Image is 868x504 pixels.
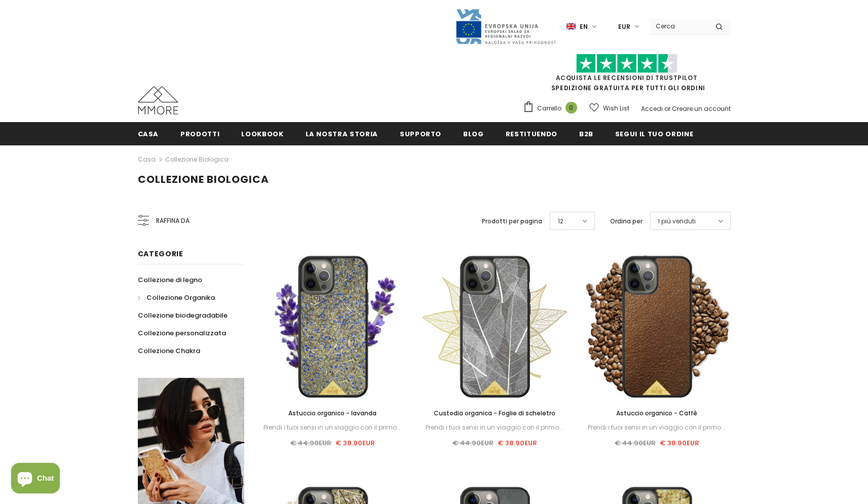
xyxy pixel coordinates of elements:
[165,155,229,164] a: Collezione biologica
[558,216,563,226] span: 12
[138,311,228,320] span: Collezione biodegradabile
[306,122,378,145] a: La nostra storia
[290,438,331,448] span: € 44.90EUR
[463,122,484,145] a: Blog
[138,328,226,338] span: Collezione personalizzata
[241,129,283,139] span: Lookbook
[452,438,494,448] span: € 44.90EUR
[463,129,484,139] span: Blog
[138,324,226,342] a: Collezione personalizzata
[537,103,561,113] span: Carrello
[241,122,283,145] a: Lookbook
[421,408,568,419] a: Custodia organica - Foglie di scheletro
[138,122,159,145] a: Casa
[455,22,556,30] a: Javni Razpis
[138,275,202,285] span: Collezione di legno
[565,102,577,113] span: 0
[400,122,441,145] a: supporto
[400,129,441,139] span: supporto
[306,129,378,139] span: La nostra storia
[138,289,215,306] a: Collezione Organika
[567,22,576,31] img: i-lang-1.png
[579,129,593,139] span: B2B
[288,409,376,417] span: Astuccio organico - lavanda
[156,215,190,226] span: Raffina da
[138,129,159,139] span: Casa
[658,216,696,226] span: I più venduti
[138,153,156,166] a: Casa
[138,271,202,289] a: Collezione di legno
[580,22,588,32] span: en
[506,122,557,145] a: Restituendo
[180,122,219,145] a: Prodotti
[482,216,542,226] label: Prodotti per pagina
[180,129,219,139] span: Prodotti
[8,463,63,496] inbox-online-store-chat: Shopify online store chat
[138,249,183,259] span: Categorie
[660,438,699,448] span: € 38.90EUR
[672,104,731,113] a: Creare un account
[335,438,375,448] span: € 38.90EUR
[618,22,630,32] span: EUR
[583,408,730,419] a: Astuccio organico - Caffè
[650,19,708,33] input: Search Site
[259,408,406,419] a: Astuccio organico - lavanda
[556,73,698,82] a: Acquista le recensioni di TrustPilot
[138,86,178,114] img: Casi MMORE
[434,409,555,417] span: Custodia organica - Foglie di scheletro
[506,129,557,139] span: Restituendo
[610,216,643,226] label: Ordina per
[138,346,200,356] span: Collezione Chakra
[603,103,629,113] span: Wish List
[615,122,693,145] a: Segui il tuo ordine
[146,293,215,302] span: Collezione Organika
[138,172,269,186] span: Collezione biologica
[138,306,228,324] a: Collezione biodegradabile
[615,438,656,448] span: € 44.90EUR
[589,99,629,117] a: Wish List
[579,122,593,145] a: B2B
[641,104,663,113] a: Accedi
[138,342,200,360] a: Collezione Chakra
[576,54,677,73] img: Fidati di Pilot Stars
[583,422,730,433] div: Prendi i tuoi sensi in un viaggio con il primo...
[498,438,537,448] span: € 38.90EUR
[259,422,406,433] div: Prendi i tuoi sensi in un viaggio con il primo...
[523,58,731,92] span: SPEDIZIONE GRATUITA PER TUTTI GLI ORDINI
[615,129,693,139] span: Segui il tuo ordine
[421,422,568,433] div: Prendi i tuoi sensi in un viaggio con il primo...
[523,101,582,116] a: Carrello 0
[664,104,670,113] span: or
[616,409,697,417] span: Astuccio organico - Caffè
[455,8,556,45] img: Javni Razpis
